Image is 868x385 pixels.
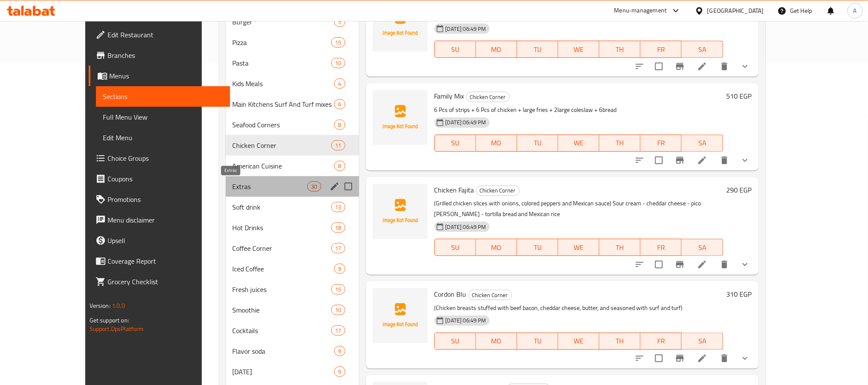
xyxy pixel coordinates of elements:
[335,80,344,88] span: 4
[479,137,514,149] span: MO
[233,367,335,377] span: [DATE]
[562,43,596,56] span: WE
[233,367,335,377] div: Sunday
[434,90,464,102] span: Family Mix
[373,90,428,145] img: Family Mix
[682,333,723,350] button: SA
[226,279,359,300] div: Fresh juices15
[233,325,332,336] span: Cocktails
[697,155,707,165] a: Edit menu item
[226,217,359,238] div: Hot Drinks18
[108,194,223,205] span: Promotions
[476,41,517,58] button: MO
[727,90,752,102] h6: 510 EGP
[331,305,345,315] div: items
[373,184,428,239] img: Chicken Fajita
[641,135,682,152] button: FR
[714,348,735,369] button: delete
[233,161,335,171] span: American Cuisine
[334,17,345,27] div: items
[331,325,345,336] div: items
[103,91,223,102] span: Sections
[233,264,335,274] div: Iced Coffee
[233,37,332,48] span: Pizza
[714,150,735,171] button: delete
[670,56,690,77] button: Branch-specific-item
[434,198,723,220] p: (Grilled chicken slices with onions, colored peppers and Mexican sauce) Sour cream - cheddar chee...
[603,241,637,254] span: TH
[641,333,682,350] button: FR
[685,137,719,149] span: SA
[517,41,558,58] button: TU
[517,333,558,350] button: TU
[233,346,335,356] span: Flavor soda
[685,43,719,56] span: SA
[233,99,335,109] span: Main Kitchens Surf And Turf mixes
[599,135,641,152] button: TH
[335,121,344,129] span: 8
[226,361,359,382] div: [DATE]9
[331,243,345,253] div: items
[89,24,230,45] a: Edit Restaurant
[226,197,359,217] div: Soft drink13
[434,288,467,301] span: Cordon Blu
[603,43,637,56] span: TH
[629,254,650,275] button: sort-choices
[96,127,230,148] a: Edit Menu
[438,43,473,56] span: SU
[233,223,332,233] span: Hot Drinks
[707,6,764,15] div: [GEOGRAPHIC_DATA]
[226,176,359,197] div: Extras30edit
[332,327,344,335] span: 17
[479,241,514,254] span: MO
[434,135,476,152] button: SU
[335,347,344,355] span: 9
[332,286,344,294] span: 15
[434,333,476,350] button: SU
[599,239,641,256] button: TH
[641,41,682,58] button: FR
[558,135,599,152] button: WE
[682,41,723,58] button: SA
[558,41,599,58] button: WE
[629,348,650,369] button: sort-choices
[332,306,344,314] span: 10
[558,239,599,256] button: WE
[740,155,750,165] svg: Show Choices
[476,186,520,196] div: Chicken Corner
[335,265,344,273] span: 9
[89,210,230,230] a: Menu disclaimer
[233,78,335,89] span: Kids Meals
[727,288,752,300] h6: 310 EGP
[650,256,668,274] span: Select to update
[233,140,332,150] span: Chicken Corner
[108,235,223,246] span: Upsell
[629,56,650,77] button: sort-choices
[685,241,719,254] span: SA
[476,239,517,256] button: MO
[442,118,490,126] span: [DATE] 06:49 PM
[685,335,719,347] span: SA
[434,41,476,58] button: SU
[233,120,335,130] span: Seafood Corners
[735,254,755,275] button: show more
[650,151,668,169] span: Select to update
[438,137,473,149] span: SU
[226,238,359,259] div: Coffee Corner17
[89,148,230,168] a: Choice Groups
[226,94,359,114] div: Main Kitchens Surf And Turf mixes6
[233,58,332,68] div: Pasta
[735,150,755,171] button: show more
[332,244,344,253] span: 17
[434,105,723,115] p: 6 Pcs of strips + 6 Pcs of chicken + large fries + 2large coleslaw + 6bread
[226,320,359,341] div: Cocktails17
[226,73,359,94] div: Kids Meals4
[682,135,723,152] button: SA
[373,288,428,343] img: Cordon Blu
[108,215,223,225] span: Menu disclaimer
[644,241,678,254] span: FR
[434,183,474,196] span: Chicken Fajita
[438,241,473,254] span: SU
[467,92,509,102] span: Chicken Corner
